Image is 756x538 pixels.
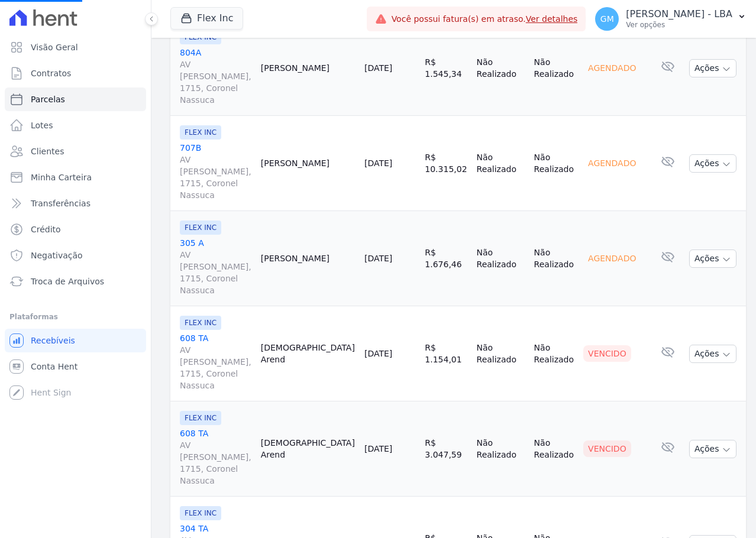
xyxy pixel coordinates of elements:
td: [PERSON_NAME] [256,21,360,116]
span: Visão Geral [31,41,78,53]
span: AV [PERSON_NAME], 1715, Coronel Nassuca [180,439,251,487]
div: Vencido [583,440,631,457]
p: [PERSON_NAME] - LBA [626,8,732,20]
button: Ações [689,154,736,173]
td: Não Realizado [529,306,579,401]
a: Minha Carteira [5,166,146,189]
span: Crédito [31,223,61,235]
td: Não Realizado [529,211,579,306]
a: Clientes [5,140,146,163]
div: Agendado [583,250,641,267]
a: Conta Hent [5,355,146,378]
p: Ver opções [626,20,732,30]
span: Negativação [31,249,83,261]
a: Recebíveis [5,329,146,352]
td: R$ 10.315,02 [420,116,471,211]
div: Plataformas [9,310,141,324]
td: R$ 3.047,59 [420,401,471,497]
td: Não Realizado [472,116,529,211]
div: Agendado [583,60,641,76]
span: FLEX INC [180,316,221,330]
a: [DATE] [364,254,392,263]
span: GM [600,15,614,23]
a: 608 TAAV [PERSON_NAME], 1715, Coronel Nassuca [180,427,251,487]
td: Não Realizado [472,306,529,401]
span: Transferências [31,197,91,209]
a: Transferências [5,192,146,215]
td: Não Realizado [529,21,579,116]
div: Agendado [583,155,641,171]
a: Visão Geral [5,35,146,59]
span: AV [PERSON_NAME], 1715, Coronel Nassuca [180,344,251,391]
span: Lotes [31,119,53,131]
td: Não Realizado [472,21,529,116]
span: Clientes [31,145,64,157]
div: Vencido [583,345,631,362]
td: R$ 1.676,46 [420,211,471,306]
a: Parcelas [5,87,146,111]
a: Negativação [5,244,146,267]
button: Ações [689,440,736,458]
a: [DATE] [364,63,392,73]
button: GM [PERSON_NAME] - LBA Ver opções [586,2,756,35]
span: Parcelas [31,93,65,105]
a: Ver detalhes [526,14,578,24]
span: Conta Hent [31,361,77,372]
td: Não Realizado [472,211,529,306]
a: [DATE] [364,444,392,453]
td: [PERSON_NAME] [256,211,360,306]
a: 707BAV [PERSON_NAME], 1715, Coronel Nassuca [180,142,251,201]
a: [DATE] [364,158,392,168]
span: FLEX INC [180,125,221,140]
a: 608 TAAV [PERSON_NAME], 1715, Coronel Nassuca [180,332,251,391]
span: Você possui fatura(s) em atraso. [392,13,578,25]
span: AV [PERSON_NAME], 1715, Coronel Nassuca [180,59,251,106]
span: FLEX INC [180,411,221,425]
a: 804AAV [PERSON_NAME], 1715, Coronel Nassuca [180,47,251,106]
button: Ações [689,59,736,77]
span: Minha Carteira [31,171,92,183]
td: [PERSON_NAME] [256,116,360,211]
span: FLEX INC [180,221,221,235]
a: Troca de Arquivos [5,270,146,293]
a: Crédito [5,218,146,241]
a: [DATE] [364,349,392,358]
span: FLEX INC [180,506,221,520]
a: Lotes [5,114,146,137]
td: [DEMOGRAPHIC_DATA] Arend [256,306,360,401]
td: R$ 1.154,01 [420,306,471,401]
span: AV [PERSON_NAME], 1715, Coronel Nassuca [180,154,251,201]
span: Contratos [31,67,71,79]
td: R$ 1.545,34 [420,21,471,116]
span: Troca de Arquivos [31,276,104,287]
span: AV [PERSON_NAME], 1715, Coronel Nassuca [180,249,251,296]
a: Contratos [5,61,146,85]
td: Não Realizado [529,116,579,211]
td: Não Realizado [472,401,529,497]
td: [DEMOGRAPHIC_DATA] Arend [256,401,360,497]
button: Flex Inc [170,7,243,30]
td: Não Realizado [529,401,579,497]
span: Recebíveis [31,335,75,346]
a: 305 AAV [PERSON_NAME], 1715, Coronel Nassuca [180,237,251,296]
button: Ações [689,345,736,363]
button: Ações [689,249,736,268]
